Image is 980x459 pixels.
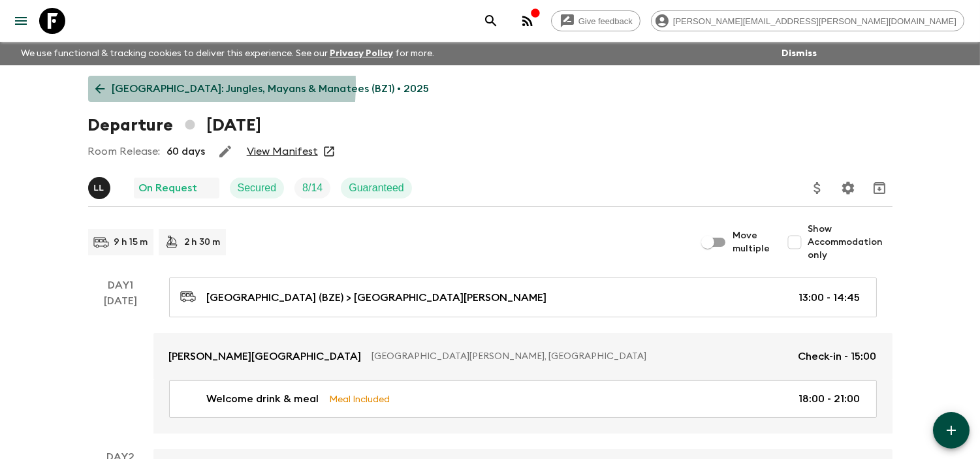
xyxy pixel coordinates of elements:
[651,10,964,31] div: [PERSON_NAME][EMAIL_ADDRESS][PERSON_NAME][DOMAIN_NAME]
[8,8,34,34] button: menu
[230,178,285,198] div: Secured
[571,16,640,26] span: Give feedback
[153,333,893,380] a: [PERSON_NAME][GEOGRAPHIC_DATA][GEOGRAPHIC_DATA][PERSON_NAME], [GEOGRAPHIC_DATA]Check-in - 15:00
[294,178,330,198] div: Trip Fill
[169,277,877,317] a: [GEOGRAPHIC_DATA] (BZE) > [GEOGRAPHIC_DATA][PERSON_NAME]13:00 - 14:45
[185,236,221,249] p: 2 h 30 m
[169,380,877,418] a: Welcome drink & mealMeal Included18:00 - 21:00
[88,181,113,191] span: Luis Lobos
[88,177,113,199] button: LL
[88,144,161,159] p: Room Release:
[733,229,771,255] span: Move multiple
[169,349,362,364] p: [PERSON_NAME][GEOGRAPHIC_DATA]
[114,236,148,249] p: 9 h 15 m
[835,175,861,201] button: Settings
[799,391,861,407] p: 18:00 - 21:00
[551,10,640,31] a: Give feedback
[88,112,261,138] h1: Departure [DATE]
[798,349,877,364] p: Check-in - 15:00
[349,180,404,196] p: Guaranteed
[167,144,206,159] p: 60 days
[207,391,319,407] p: Welcome drink & meal
[778,44,820,63] button: Dismiss
[238,180,277,196] p: Secured
[94,183,104,193] p: L L
[207,290,547,306] p: [GEOGRAPHIC_DATA] (BZE) > [GEOGRAPHIC_DATA][PERSON_NAME]
[112,81,430,97] p: [GEOGRAPHIC_DATA]: Jungles, Mayans & Manatees (BZ1) • 2025
[478,8,504,34] button: search adventures
[666,16,964,26] span: [PERSON_NAME][EMAIL_ADDRESS][PERSON_NAME][DOMAIN_NAME]
[808,223,893,262] span: Show Accommodation only
[104,293,137,434] div: [DATE]
[302,180,323,196] p: 8 / 14
[139,180,198,196] p: On Request
[16,42,439,65] p: We use functional & tracking cookies to deliver this experience. See our for more.
[866,175,893,201] button: Archive (Completed, Cancelled or Unsynced Departures only)
[330,392,390,406] p: Meal Included
[799,290,861,306] p: 13:00 - 14:45
[247,145,318,158] a: View Manifest
[372,350,788,363] p: [GEOGRAPHIC_DATA][PERSON_NAME], [GEOGRAPHIC_DATA]
[88,76,437,102] a: [GEOGRAPHIC_DATA]: Jungles, Mayans & Manatees (BZ1) • 2025
[88,277,153,293] p: Day 1
[804,175,830,201] button: Update Price, Early Bird Discount and Costs
[330,49,393,58] a: Privacy Policy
